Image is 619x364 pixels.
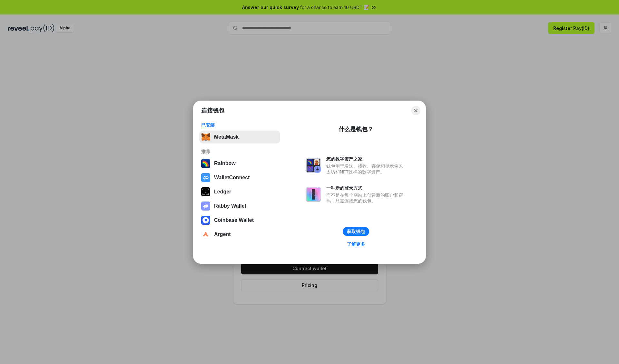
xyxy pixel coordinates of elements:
[201,122,278,128] div: 已安装
[199,200,280,212] button: Rabby Wallet
[306,158,321,173] img: svg+xml,%3Csvg%20xmlns%3D%22http%3A%2F%2Fwww.w3.org%2F2000%2Fsvg%22%20fill%3D%22none%22%20viewBox...
[199,171,280,184] button: WalletConnect
[214,175,250,181] div: WalletConnect
[214,217,254,223] div: Coinbase Wallet
[326,156,406,162] div: 您的数字资产之家
[326,192,406,204] div: 而不是在每个网站上创建新的账户和密码，只需连接您的钱包。
[214,203,246,209] div: Rabby Wallet
[199,157,280,170] button: Rainbow
[411,106,420,115] button: Close
[199,185,280,198] button: Ledger
[201,133,210,142] img: svg+xml,%3Csvg%20fill%3D%22none%22%20height%3D%2233%22%20viewBox%3D%220%200%2035%2033%22%20width%...
[339,125,373,133] div: 什么是钱包？
[326,163,406,175] div: 钱包用于发送、接收、存储和显示像以太坊和NFT这样的数字资产。
[306,187,321,202] img: svg+xml,%3Csvg%20xmlns%3D%22http%3A%2F%2Fwww.w3.org%2F2000%2Fsvg%22%20fill%3D%22none%22%20viewBox...
[201,159,210,168] img: svg+xml,%3Csvg%20width%3D%22120%22%20height%3D%22120%22%20viewBox%3D%220%200%20120%20120%22%20fil...
[214,189,231,195] div: Ledger
[347,241,365,247] div: 了解更多
[199,228,280,241] button: Argent
[343,227,369,236] button: 获取钱包
[214,231,231,237] div: Argent
[201,230,210,239] img: svg+xml,%3Csvg%20width%3D%2228%22%20height%3D%2228%22%20viewBox%3D%220%200%2028%2028%22%20fill%3D...
[201,149,278,154] div: 推荐
[214,134,239,140] div: MetaMask
[343,240,369,248] a: 了解更多
[201,202,210,211] img: svg+xml,%3Csvg%20xmlns%3D%22http%3A%2F%2Fwww.w3.org%2F2000%2Fsvg%22%20fill%3D%22none%22%20viewBox...
[326,185,406,191] div: 一种新的登录方式
[199,214,280,227] button: Coinbase Wallet
[347,229,365,234] div: 获取钱包
[201,107,224,114] h1: 连接钱包
[199,131,280,143] button: MetaMask
[201,187,210,196] img: svg+xml,%3Csvg%20xmlns%3D%22http%3A%2F%2Fwww.w3.org%2F2000%2Fsvg%22%20width%3D%2228%22%20height%3...
[201,173,210,182] img: svg+xml,%3Csvg%20width%3D%2228%22%20height%3D%2228%22%20viewBox%3D%220%200%2028%2028%22%20fill%3D...
[201,216,210,225] img: svg+xml,%3Csvg%20width%3D%2228%22%20height%3D%2228%22%20viewBox%3D%220%200%2028%2028%22%20fill%3D...
[214,161,236,166] div: Rainbow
